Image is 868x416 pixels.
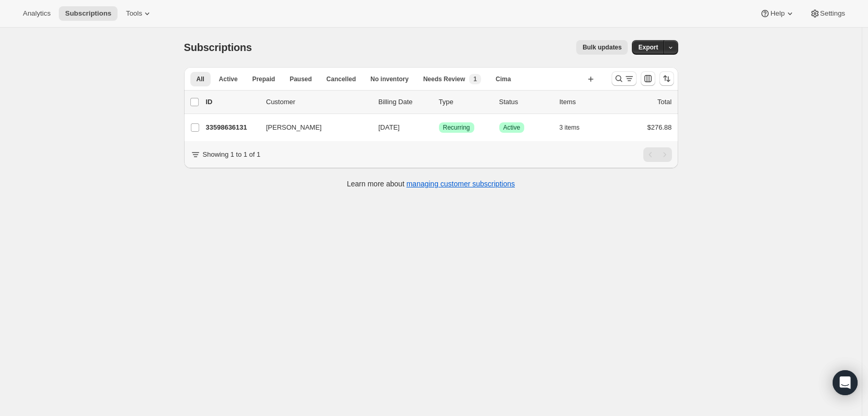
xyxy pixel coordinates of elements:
div: 33598636131[PERSON_NAME][DATE]SuccessRecurringSuccessActive3 items$276.88 [206,120,672,135]
span: Export [638,43,658,52]
button: 3 items [560,120,591,135]
button: Tools [120,6,159,21]
div: Items [560,97,612,107]
p: Total [657,97,671,107]
span: Needs Review [423,75,465,83]
p: Learn more about [347,179,515,189]
span: Help [770,9,784,18]
button: [PERSON_NAME] [260,119,364,136]
button: Analytics [17,6,57,21]
p: 33598636131 [206,122,258,133]
span: Subscriptions [65,9,111,18]
span: All [197,75,204,83]
span: [PERSON_NAME] [266,122,322,133]
nav: Pagination [643,147,672,162]
button: Subscriptions [59,6,118,21]
span: Tools [126,9,142,18]
span: Active [503,123,521,132]
button: Customize table column order and visibility [641,71,655,86]
a: managing customer subscriptions [406,180,515,188]
span: Cancelled [327,75,356,83]
span: Analytics [23,9,50,18]
button: Help [754,6,801,21]
span: Prepaid [252,75,275,83]
button: Export [632,40,664,55]
button: Sort the results [659,71,674,86]
span: Bulk updates [582,43,621,52]
span: 1 [473,75,477,83]
span: [DATE] [379,123,400,131]
span: Active [219,75,238,83]
span: Settings [820,9,845,18]
p: ID [206,97,258,107]
p: Customer [266,97,370,107]
span: Recurring [443,123,470,132]
div: Open Intercom Messenger [833,370,858,395]
p: Status [499,97,551,107]
button: Bulk updates [576,40,628,55]
span: 3 items [560,123,580,132]
span: Subscriptions [184,42,252,53]
span: No inventory [370,75,408,83]
span: $276.88 [647,123,672,131]
button: Settings [804,6,851,21]
p: Billing Date [379,97,431,107]
button: Search and filter results [612,71,637,86]
span: Paused [290,75,312,83]
button: Create new view [582,72,599,86]
span: Cima [496,75,511,83]
div: Type [439,97,491,107]
p: Showing 1 to 1 of 1 [203,149,261,160]
div: IDCustomerBilling DateTypeStatusItemsTotal [206,97,672,107]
